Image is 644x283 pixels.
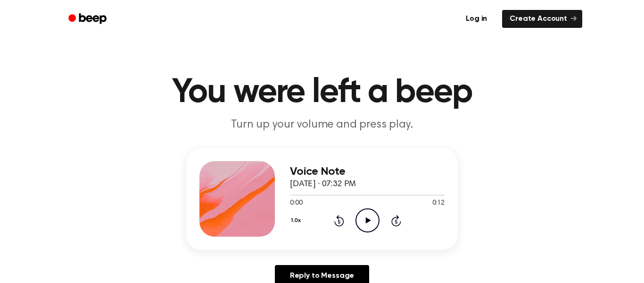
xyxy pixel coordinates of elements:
a: Log in [456,8,496,30]
h3: Voice Note [290,165,445,178]
span: 0:00 [290,198,302,208]
span: 0:12 [432,198,445,208]
button: 1.0x [290,213,304,229]
a: Create Account [502,10,582,28]
p: Turn up your volume and press play. [141,117,503,133]
h1: You were left a beep [81,76,563,110]
a: Beep [62,10,115,28]
span: [DATE] · 07:32 PM [290,180,356,189]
